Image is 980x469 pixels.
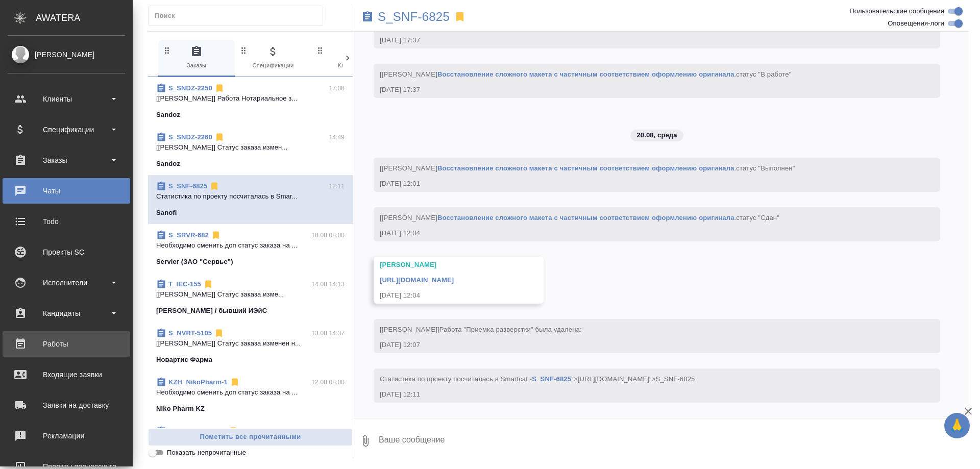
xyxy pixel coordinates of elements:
[437,70,734,78] a: Восстановление сложного макета с частичным соответствием оформлению оригинала
[156,110,180,120] p: Sandoz
[8,336,125,352] div: Работы
[239,45,307,70] span: Спецификации
[3,209,130,234] a: Todo
[311,279,345,289] p: 14.08 14:13
[168,378,228,386] a: KZH_NikoPharm-1
[211,230,221,240] svg: Отписаться
[168,84,212,92] a: S_SNDZ-2250
[532,375,571,383] a: S_SNF-6825
[311,328,345,338] p: 13.08 14:37
[437,214,734,221] a: Восстановление сложного макета с частичным соответствием оформлению оригинала
[228,426,238,436] svg: Отписаться
[380,164,795,172] span: [[PERSON_NAME] .
[162,45,231,70] span: Заказы
[8,428,125,443] div: Рекламации
[156,159,180,169] p: Sandoz
[849,6,944,16] span: Пользовательские сообщения
[3,392,130,418] a: Заявки на доставку
[148,224,353,273] div: S_SRVR-68218.08 08:00Необходимо сменить доп статус заказа на ...Servier (ЗАО "Сервье")
[311,230,345,240] p: 18.08 08:00
[168,329,212,337] a: S_NVRT-5105
[148,126,353,175] div: S_SNDZ-226014:49[[PERSON_NAME]] Статус заказа измен...Sandoz
[168,182,207,190] a: S_SNF-6825
[156,355,212,365] p: Новартис Фарма
[378,12,450,22] a: S_SNF-6825
[156,208,177,218] p: Sanofi
[311,426,345,436] p: 11.08 08:38
[8,183,125,199] div: Чаты
[154,431,347,443] span: Пометить все прочитанными
[8,306,125,321] div: Кандидаты
[439,326,582,333] span: Работа "Приемка разверстки" была удалена:
[156,404,205,414] p: Niko Pharm KZ
[888,18,944,29] span: Оповещения-логи
[380,179,904,189] div: [DATE] 12:01
[168,133,212,141] a: S_SNDZ-2260
[162,45,172,55] svg: Зажми и перетащи, чтобы поменять порядок вкладок
[155,9,323,23] input: Поиск
[167,448,246,458] span: Показать непрочитанные
[8,214,125,229] div: Todo
[156,306,267,316] p: [PERSON_NAME] / бывший ИЭйС
[380,326,582,333] span: [[PERSON_NAME]]
[437,164,734,172] a: Восстановление сложного макета с частичным соответствием оформлению оригинала
[168,231,209,239] a: S_SRVR-682
[214,132,225,142] svg: Отписаться
[156,289,345,300] p: [[PERSON_NAME]] Статус заказа изме...
[380,340,904,350] div: [DATE] 12:07
[736,214,779,221] span: статус "Сдан"
[8,398,125,413] div: Заявки на доставку
[3,239,130,265] a: Проекты SC
[380,375,695,383] span: Cтатистика по проекту посчиталась в Smartcat - ">[URL][DOMAIN_NAME]">S_SNF-6825
[380,35,904,45] div: [DATE] 17:37
[380,290,508,301] div: [DATE] 12:04
[380,214,779,221] span: [[PERSON_NAME] .
[148,175,353,224] div: S_SNF-682512:11Cтатистика по проекту посчиталась в Smar...Sanofi
[203,279,213,289] svg: Отписаться
[8,153,125,168] div: Заказы
[3,423,130,449] a: Рекламации
[380,70,791,78] span: [[PERSON_NAME] .
[329,181,345,191] p: 12:11
[239,45,249,55] svg: Зажми и перетащи, чтобы поменять порядок вкладок
[148,273,353,322] div: T_IEC-15514.08 14:13[[PERSON_NAME]] Статус заказа изме...[PERSON_NAME] / бывший ИЭйС
[736,164,795,172] span: статус "Выполнен"
[148,420,353,469] div: medqa_AwA-178811.08 08:38[[PERSON_NAME]] Работа Проверка тестов...AWATERA
[168,280,201,288] a: T_IEC-155
[380,228,904,238] div: [DATE] 12:04
[380,389,904,400] div: [DATE] 12:11
[156,338,345,349] p: [[PERSON_NAME]] Статус заказа изменен н...
[8,122,125,137] div: Спецификации
[380,276,454,284] a: [URL][DOMAIN_NAME]
[36,8,133,28] div: AWATERA
[315,45,325,55] svg: Зажми и перетащи, чтобы поменять порядок вкладок
[380,260,508,270] div: [PERSON_NAME]
[8,367,125,382] div: Входящие заявки
[214,83,225,93] svg: Отписаться
[736,70,791,78] span: статус "В работе"
[3,331,130,357] a: Работы
[148,371,353,420] div: KZH_NikoPharm-112.08 08:00Необходимо сменить доп статус заказа на ...Niko Pharm KZ
[156,93,345,104] p: [[PERSON_NAME]] Работа Нотариальное з...
[148,322,353,371] div: S_NVRT-510513.08 14:37[[PERSON_NAME]] Статус заказа изменен н...Новартис Фарма
[329,83,345,93] p: 17:08
[230,377,240,387] svg: Отписаться
[636,130,677,140] p: 20.08, среда
[168,427,226,435] a: medqa_AwA-1788
[156,142,345,153] p: [[PERSON_NAME]] Статус заказа измен...
[8,275,125,290] div: Исполнители
[8,49,125,60] div: [PERSON_NAME]
[948,415,966,436] span: 🙏
[214,328,224,338] svg: Отписаться
[8,244,125,260] div: Проекты SC
[148,77,353,126] div: S_SNDZ-225017:08[[PERSON_NAME]] Работа Нотариальное з...Sandoz
[311,377,345,387] p: 12.08 08:00
[3,362,130,387] a: Входящие заявки
[329,132,345,142] p: 14:49
[944,413,970,438] button: 🙏
[8,91,125,107] div: Клиенты
[156,191,345,202] p: Cтатистика по проекту посчиталась в Smar...
[156,257,233,267] p: Servier (ЗАО "Сервье")
[148,428,353,446] button: Пометить все прочитанными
